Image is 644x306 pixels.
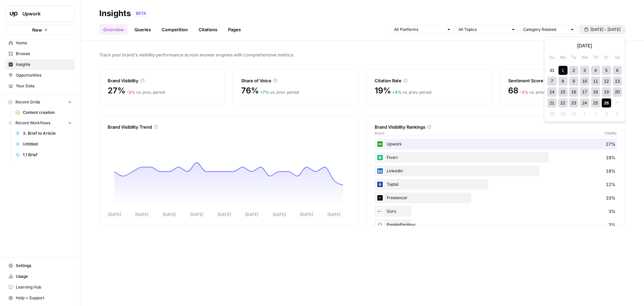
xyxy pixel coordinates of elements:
div: Guru [375,206,617,217]
span: Home [16,40,72,46]
div: Choose Friday, September 19th, 2025 [602,87,611,96]
div: Choose Thursday, September 25th, 2025 [591,98,600,107]
tspan: [DATE] [135,212,148,217]
div: Choose Saturday, September 6th, 2025 [613,66,622,75]
span: 27% [606,141,615,147]
div: Not available Friday, October 3rd, 2025 [602,109,611,118]
div: Choose Monday, September 1st, 2025 [558,66,568,75]
div: Not available Sunday, September 28th, 2025 [547,109,556,118]
div: month 2025-09 [546,65,623,119]
div: Choose Friday, September 12th, 2025 [602,77,611,86]
div: Insights [99,8,131,19]
span: Insights [16,61,72,68]
a: Competition [158,24,192,35]
div: Choose Sunday, September 14th, 2025 [547,87,556,96]
span: 12% [606,181,615,188]
span: 3. Brief to Article [23,130,72,136]
span: 68 [508,85,518,96]
div: Th [591,53,600,62]
div: Choose Thursday, September 11th, 2025 [591,77,600,86]
div: Choose Sunday, August 31st, 2025 [547,66,556,75]
div: Choose Thursday, September 18th, 2025 [591,87,600,96]
div: Choose Thursday, September 4th, 2025 [591,66,600,75]
input: Category Related [523,26,567,33]
input: All Platforms [394,26,444,33]
div: Toptal [375,179,617,190]
div: Share of Voice [241,77,350,84]
a: Overview [99,24,128,35]
span: 19% [375,85,391,96]
div: vs. prev. period [260,89,299,95]
div: Choose Wednesday, September 3rd, 2025 [580,66,589,75]
span: Help + Support [16,295,72,301]
img: 24044e8wzbznpudicnohzxqkt4fb [376,180,384,188]
div: Not available Tuesday, September 30th, 2025 [569,109,578,118]
a: Usage [5,271,75,282]
img: l6diaemolhlv4dns7dp7lgah6uzz [376,221,384,229]
img: d2aseaospuyh0xusi50khoh3fwmb [376,207,384,215]
div: Not available Wednesday, October 1st, 2025 [580,109,589,118]
span: Brand [375,130,384,136]
img: izgcjcw16vhvh3rv54e10dgzsq95 [376,140,384,148]
span: 27% [108,85,125,96]
img: Upwork Logo [8,8,20,20]
span: 3% [608,208,615,215]
tspan: [DATE] [190,212,203,217]
div: vs. prev. period [392,89,431,95]
span: 1.1 Brief [23,152,72,158]
div: [DATE] - [DATE] [544,37,625,122]
a: Citations [195,24,221,35]
button: Help + Support [5,293,75,303]
a: Your Data [5,81,75,91]
a: Content creation [12,107,75,118]
span: Settings [16,263,72,269]
div: Citation Rate [375,77,483,84]
div: Choose Friday, September 26th, 2025 [602,98,611,107]
button: Recent Grids [5,97,75,107]
span: Usage [16,273,72,279]
span: Recent Grids [15,99,40,105]
a: Settings [5,260,75,271]
div: PeoplePerHour [375,219,617,230]
button: New [5,25,75,35]
div: Choose Tuesday, September 16th, 2025 [569,87,578,96]
div: Choose Friday, September 5th, 2025 [602,66,611,75]
a: Queries [130,24,155,35]
div: Choose Wednesday, September 17th, 2025 [580,87,589,96]
span: Learning Hub [16,284,72,290]
div: Choose Saturday, September 20th, 2025 [613,87,622,96]
tspan: [DATE] [300,212,313,217]
div: Choose Sunday, September 7th, 2025 [547,77,556,86]
div: Choose Monday, September 8th, 2025 [558,77,568,86]
div: Fiverr [375,152,617,163]
button: [DATE] - [DATE] [580,25,625,34]
a: Untitled [12,139,75,149]
div: Choose Monday, September 22nd, 2025 [558,98,568,107]
span: 10% [606,194,615,201]
span: Browse [16,51,72,57]
a: 3. Brief to Article [12,128,75,139]
span: + 7 % [260,90,269,95]
span: – 3 % [520,90,528,95]
a: Learning Hub [5,282,75,293]
div: Choose Sunday, September 21st, 2025 [547,98,556,107]
span: Untitled [23,141,72,147]
div: Brand Visibility Rankings [375,124,617,130]
div: Choose Tuesday, September 23rd, 2025 [569,98,578,107]
button: Workspace: Upwork [5,5,75,22]
tspan: [DATE] [327,212,340,217]
a: Browse [5,48,75,59]
div: vs. prev. period [126,89,165,95]
a: Opportunities [5,70,75,81]
span: 3% [608,221,615,228]
div: Choose Wednesday, September 10th, 2025 [580,77,589,86]
span: Opportunities [16,72,72,78]
div: Upwork [375,139,617,149]
div: BETA [133,10,149,17]
div: Brand Visibility Trend [108,124,350,130]
span: – 3 % [126,90,135,95]
img: a9mur837mohu50bzw3stmy70eh87 [376,194,384,202]
div: Sentiment Score [508,77,617,84]
a: Home [5,38,75,48]
span: Visibility [604,130,617,136]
